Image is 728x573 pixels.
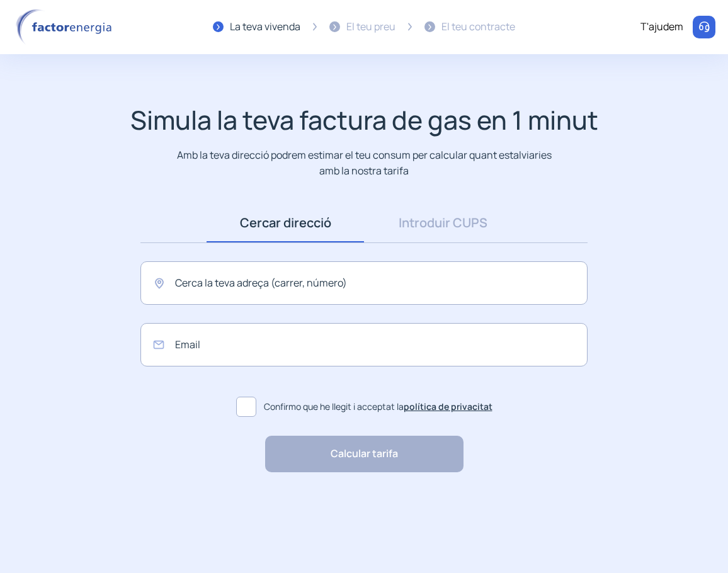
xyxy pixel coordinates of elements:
[404,400,492,412] a: política de privacitat
[13,9,120,45] img: logo factor
[174,147,554,178] p: Amb la teva direcció podrem estimar el teu consum per calcular quant estalviaries amb la nostra t...
[441,19,515,35] div: El teu contracte
[640,19,683,35] div: T'ajudem
[207,203,364,242] a: Cercar direcció
[698,21,710,33] img: llamar
[264,400,492,414] span: Confirmo que he llegit i acceptat la
[230,19,300,35] div: La teva vivenda
[364,203,521,242] a: Introduir CUPS
[130,105,598,135] h1: Simula la teva factura de gas en 1 minut
[346,19,395,35] div: El teu preu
